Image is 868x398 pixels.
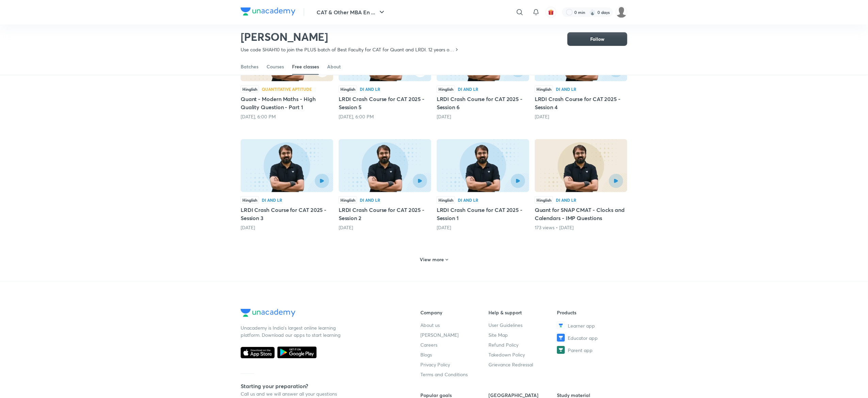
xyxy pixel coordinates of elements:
span: Careers [420,341,437,348]
div: Hinglish [535,196,553,204]
button: CAT & Other MBA En ... [312,5,390,19]
a: Privacy Policy [420,361,489,368]
a: Batches [241,59,258,75]
div: 6 days ago [535,113,627,120]
h5: LRDI Crash Course for CAT 2025 - Session 6 [437,95,529,111]
a: Refund Policy [489,341,557,348]
a: Grievance Redressal [489,361,557,368]
h6: View more [420,256,444,263]
div: 9 days ago [339,224,431,231]
div: Hinglish [339,196,357,204]
div: Today, 6:00 PM [339,113,431,120]
div: Batches [241,63,258,70]
div: Courses [267,63,284,70]
h5: Quant for SNAP CMAT - Clocks and Calendars - IMP Questions [535,206,627,222]
div: DI and LR [556,198,576,202]
a: Terms and Conditions [420,371,489,378]
span: Learner app [568,322,595,329]
h6: Help & support [489,309,557,316]
div: Tomorrow, 6:00 PM [241,113,333,120]
h6: Products [557,309,625,316]
div: DI and LR [458,198,478,202]
img: Company Logo [241,309,295,317]
img: Learner app [557,321,565,330]
h2: [PERSON_NAME] [241,30,460,44]
div: Hinglish [241,196,259,204]
div: LRDI Crash Course for CAT 2025 - Session 3 [241,139,333,231]
a: Careers [420,341,489,348]
button: avatar [546,7,557,18]
span: Educator app [568,334,598,342]
a: Site Map [489,331,557,338]
h5: LRDI Crash Course for CAT 2025 - Session 3 [241,206,333,222]
div: LRDI Crash Course for CAT 2025 - Session 1 [437,139,529,231]
img: streak [589,9,596,16]
div: Free classes [292,63,319,70]
div: 173 views • 13 days ago [535,224,627,231]
div: Quant for SNAP CMAT - Clocks and Calendars - IMP Questions [535,139,627,231]
a: [PERSON_NAME] [420,331,489,338]
img: Parent app [557,346,565,354]
a: Parent app [557,346,625,354]
span: Parent app [568,347,593,354]
img: Company Logo [241,7,295,16]
div: Hinglish [437,196,455,204]
span: Follow [590,36,605,43]
h5: Quant - Modern Maths - High Quality Question - Part 1 [241,95,333,111]
h5: Starting your preparation? [241,382,399,390]
h5: LRDI Crash Course for CAT 2025 - Session 2 [339,206,431,222]
div: DI and LR [556,87,576,91]
div: About [327,63,341,70]
a: Company Logo [241,7,295,17]
div: 8 days ago [241,224,333,231]
div: DI and LR [360,87,380,91]
a: Courses [267,59,284,75]
a: Learner app [557,321,625,330]
h5: LRDI Crash Course for CAT 2025 - Session 4 [535,95,627,111]
button: Follow [567,32,627,46]
img: Nilesh [616,6,627,18]
a: Takedown Policy [489,351,557,358]
h5: LRDI Crash Course for CAT 2025 - Session 5 [339,95,431,111]
div: Hinglish [535,85,553,93]
p: Unacademy is India’s largest online learning platform. Download our apps to start learning [241,324,343,338]
div: Quantitative Aptitude [262,87,312,91]
div: DI and LR [262,198,282,202]
div: 11 days ago [437,224,529,231]
div: Hinglish [339,85,357,93]
a: About us [420,321,489,329]
h5: LRDI Crash Course for CAT 2025 - Session 1 [437,206,529,222]
a: Blogs [420,351,489,358]
div: Hinglish [437,85,455,93]
div: DI and LR [360,198,380,202]
img: Educator app [557,334,565,342]
a: About [327,59,341,75]
div: DI and LR [458,87,478,91]
div: 2 days ago [437,113,529,120]
div: LRDI Crash Course for CAT 2025 - Session 2 [339,139,431,231]
a: User Guidelines [489,321,557,329]
a: Company Logo [241,309,399,319]
a: Free classes [292,59,319,75]
img: avatar [548,9,554,15]
p: Use code SHAH10 to join the PLUS batch of Best Faculty for CAT for Quant and LRDI. 12 years of Te... [241,46,454,53]
h6: Company [420,309,489,316]
div: Hinglish [241,85,259,93]
a: Educator app [557,334,625,342]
